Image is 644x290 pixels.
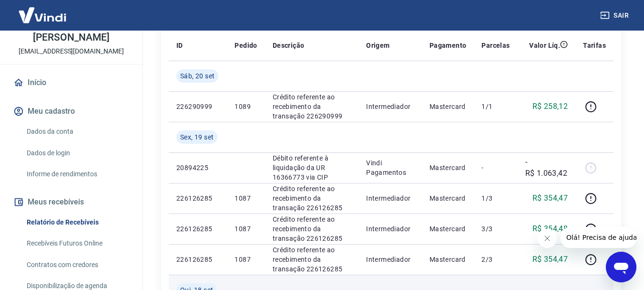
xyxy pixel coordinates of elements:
[273,153,351,182] p: Débito referente à liquidação da UR 16366773 via CIP
[366,102,414,111] p: Intermediador
[481,102,510,111] p: 1/1
[33,32,109,43] p: [PERSON_NAME]
[235,102,257,111] p: 1089
[176,255,219,264] p: 226126285
[561,227,636,248] iframe: Mensagem da empresa
[429,102,467,111] p: Mastercard
[235,193,257,203] p: 1087
[23,143,131,163] a: Dados de login
[11,72,131,93] a: Início
[481,255,510,264] p: 2/3
[366,224,414,234] p: Intermediador
[366,41,389,50] p: Origem
[23,255,131,275] a: Contratos com credores
[11,192,131,213] button: Meus recebíveis
[606,252,636,282] iframe: Botão para abrir a janela de mensagens
[366,158,414,177] p: Vindi Pagamentos
[429,193,467,203] p: Mastercard
[529,41,560,50] p: Valor Líq.
[176,224,219,234] p: 226126285
[19,46,124,56] p: [EMAIL_ADDRESS][DOMAIN_NAME]
[481,163,510,172] p: -
[429,41,467,50] p: Pagamento
[23,234,131,253] a: Recebíveis Futuros Online
[11,101,131,122] button: Meu cadastro
[532,193,568,204] p: R$ 354,47
[525,156,568,179] p: -R$ 1.063,42
[6,7,80,14] span: Olá! Precisa de ajuda?
[429,224,467,234] p: Mastercard
[235,255,257,264] p: 1087
[235,41,257,50] p: Pedido
[583,41,606,50] p: Tarifas
[532,101,568,112] p: R$ 258,12
[273,245,351,274] p: Crédito referente ao recebimento da transação 226126285
[235,224,257,234] p: 1087
[176,193,219,203] p: 226126285
[598,7,633,24] button: Sair
[481,224,510,234] p: 3/3
[23,164,131,184] a: Informe de rendimentos
[538,229,557,248] iframe: Fechar mensagem
[273,92,351,121] p: Crédito referente ao recebimento da transação 226290999
[176,102,219,111] p: 226290999
[429,163,467,172] p: Mastercard
[273,41,305,50] p: Descrição
[11,0,73,30] img: Vindi
[532,223,568,235] p: R$ 354,48
[481,41,510,50] p: Parcelas
[366,193,414,203] p: Intermediador
[180,132,214,142] span: Sex, 19 set
[273,215,351,243] p: Crédito referente ao recebimento da transação 226126285
[366,255,414,264] p: Intermediador
[273,184,351,213] p: Crédito referente ao recebimento da transação 226126285
[429,255,467,264] p: Mastercard
[176,41,183,50] p: ID
[23,213,131,232] a: Relatório de Recebíveis
[176,163,219,172] p: 20894225
[532,254,568,265] p: R$ 354,47
[23,122,131,141] a: Dados da conta
[180,71,215,81] span: Sáb, 20 set
[481,193,510,203] p: 1/3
